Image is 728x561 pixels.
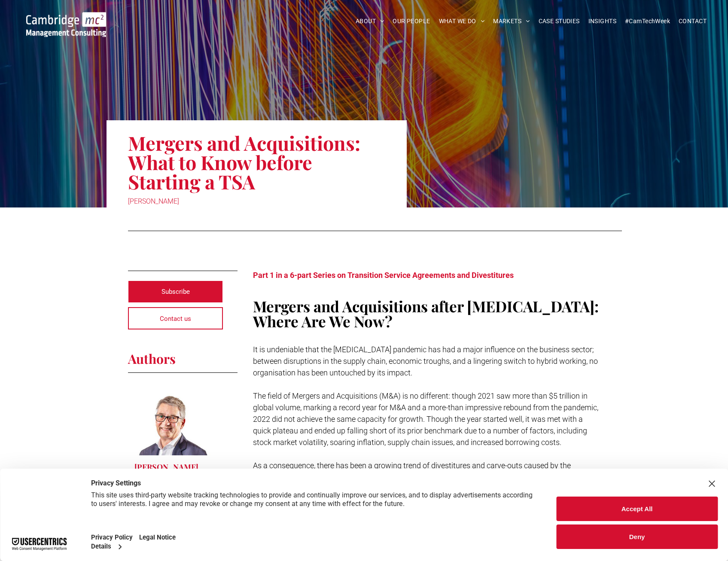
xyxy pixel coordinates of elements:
[128,195,386,207] div: [PERSON_NAME]
[253,461,574,493] span: As a consequence, there has been a growing trend of divestitures and carve-outs caused by the res...
[161,281,190,302] span: Subscribe
[253,391,598,447] span: The field of Mergers and Acquisitions (M&A) is no different: though 2021 saw more than $5 trillio...
[534,15,584,28] a: CASE STUDIES
[26,12,106,37] img: Cambridge MC Logo
[128,307,223,329] a: Contact us
[388,15,434,28] a: OUR PEOPLE
[435,15,489,28] a: WHAT WE DO
[621,15,674,28] a: #CamTechWeek
[584,15,621,28] a: INSIGHTS
[128,280,223,303] a: Subscribe
[160,308,191,329] span: Contact us
[253,296,599,331] span: Mergers and Acquisitions after [MEDICAL_DATA]: Where Are We Now?
[489,15,534,28] a: MARKETS
[128,382,213,455] a: Jeff Owen - M&A Services
[128,350,176,367] span: Authors
[351,15,389,28] a: ABOUT
[134,462,198,472] h3: [PERSON_NAME]
[253,271,514,280] span: Part 1 in a 6-part Series on Transition Service Agreements and Divestitures
[128,132,386,192] h1: Mergers and Acquisitions: What to Know before Starting a TSA
[253,345,598,377] span: It is undeniable that the [MEDICAL_DATA] pandemic has had a major influence on the business secto...
[674,15,711,28] a: CONTACT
